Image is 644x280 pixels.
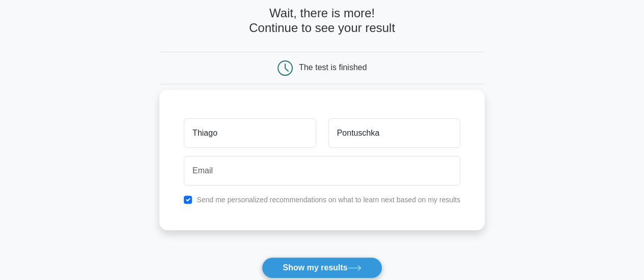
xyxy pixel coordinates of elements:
[328,118,460,148] input: Last name
[184,118,316,148] input: First name
[197,196,460,204] label: Send me personalized recommendations on what to learn next based on my results
[159,6,485,36] h4: Wait, there is more! Continue to see your result
[184,156,460,185] input: Email
[262,257,382,278] button: Show my results
[299,63,367,72] div: The test is finished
